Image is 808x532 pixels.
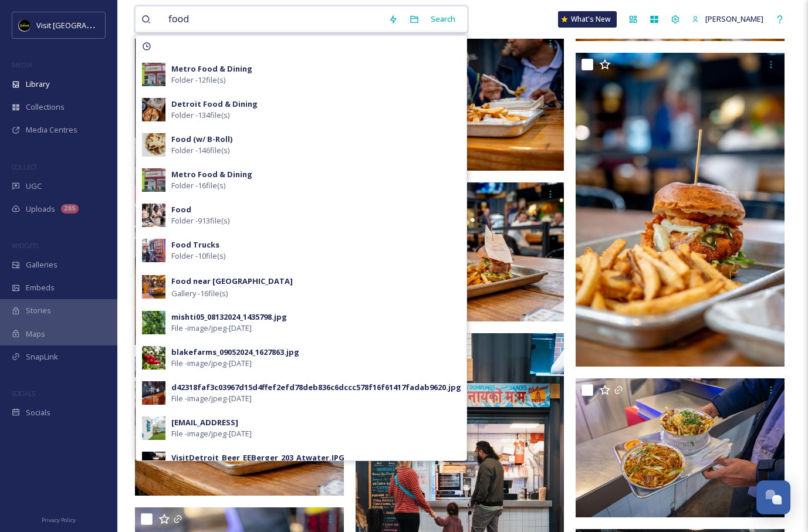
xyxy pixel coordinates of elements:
[26,101,65,113] span: Collections
[26,351,58,362] span: SnapLink
[171,204,191,215] strong: Food
[425,8,461,31] div: Search
[171,250,225,262] span: Folder - 10 file(s)
[142,239,165,262] img: 48dfb416-1897-43b6-8993-45f4fd617f50.jpg
[171,215,229,226] span: Folder - 913 file(s)
[163,6,383,32] input: Search your library
[42,516,76,524] span: Privacy Policy
[36,19,127,31] span: Visit [GEOGRAPHIC_DATA]
[12,162,37,171] span: COLLECT
[142,452,165,475] img: VisitDetroit_Beer_EEBerger_203_Atwater.JPG
[705,13,763,24] span: [PERSON_NAME]
[686,8,769,31] a: [PERSON_NAME]
[142,133,165,157] img: food.jpg20180228-4-1322dxf.jpg
[171,428,252,439] span: File - image/jpeg - [DATE]
[142,63,165,86] img: aedd8741-b093-465d-840a-6deebe80259b.jpg
[142,381,165,405] img: c7d5eca8-e11d-41c8-80ef-f98578250f8d.jpg
[42,512,76,526] a: Privacy Policy
[26,124,77,135] span: Media Centres
[171,239,219,250] strong: Food Trucks
[171,288,228,299] span: Gallery - 16 file(s)
[26,259,58,270] span: Galleries
[171,347,299,358] div: blakefarms_09052024_1627863.jpg
[171,323,252,334] span: File - image/jpeg - [DATE]
[12,389,35,398] span: SOCIALS
[142,311,165,334] img: 77e1ee09-43cd-446d-b4d0-dee7889afa38.jpg
[576,378,785,517] img: 097cf91c86b14873ea4781df20aaad600b19dcdf49ffa7f8528d21c72c90c986.jpg
[171,276,293,286] strong: Food near [GEOGRAPHIC_DATA]
[171,110,229,121] span: Folder - 134 file(s)
[12,241,39,250] span: WIDGETS
[171,393,252,404] span: File - image/jpeg - [DATE]
[135,31,344,345] img: 0be19a6c9c82652b5b5e72d421ef875f7316f03c184b83ab4005881700d56a31.jpg
[142,98,165,121] img: dae65580-5d4c-45ce-84a2-616a22f841ea.jpg
[142,204,165,227] img: ed27302a-78d4-4229-a6ef-b8ea43af0417.jpg
[19,19,31,31] img: VISIT%20DETROIT%20LOGO%20-%20BLACK%20BACKGROUND.png
[26,282,55,293] span: Embeds
[26,79,49,90] span: Library
[171,169,252,179] strong: Metro Food & Dining
[26,328,45,340] span: Maps
[142,346,165,370] img: a17483c4-1674-4205-9797-9fcb2ef1e9cb.jpg
[171,382,461,393] div: d42318faf3c03967d15d4ffef2efd78deb836c6dccc578f16f61417fadab9620.jpg
[142,275,165,299] img: 49e6aba2a76321bba56d29b5690f1315b6ec77f7bfba75c850aa6f28e59c5e8a.jpg
[171,311,287,323] div: mishti05_08132024_1435798.jpg
[171,452,344,463] div: VisitDetroit_Beer_EEBerger_203_Atwater.JPG
[171,180,225,191] span: Folder - 16 file(s)
[558,11,617,28] a: What's New
[171,74,225,86] span: Folder - 12 file(s)
[26,305,51,316] span: Stories
[171,358,252,369] span: File - image/jpeg - [DATE]
[142,416,165,440] img: 8f438b9f-ffbc-4bc4-8107-e7de687897ca.jpg
[171,134,232,144] strong: Food (w/ B-Roll)
[171,145,229,156] span: Folder - 146 file(s)
[26,407,50,418] span: Socials
[171,417,238,428] div: [EMAIL_ADDRESS]
[26,181,42,192] span: UGC
[26,204,55,215] span: Uploads
[576,53,785,367] img: 826f2ebd31b7291a75e48e147f8c5c6fd87657e50103d7e86d6a9ceb71733548.jpg
[756,480,790,514] button: Open Chat
[61,204,79,214] div: 285
[12,60,32,69] span: MEDIA
[171,63,252,74] strong: Metro Food & Dining
[142,168,165,192] img: aedd8741-b093-465d-840a-6deebe80259b.jpg
[171,99,258,109] strong: Detroit Food & Dining
[135,357,344,496] img: 8df28582d6a7977d61eab26f102046cca12fb6a0c603dc0a8a3d5169ae0b91e1.jpg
